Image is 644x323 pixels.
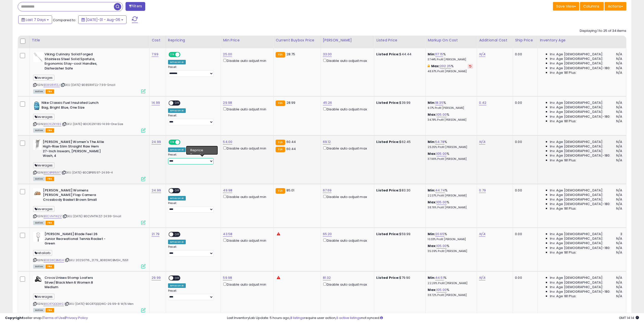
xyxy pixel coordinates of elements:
a: 0.79 [479,188,486,193]
span: FBA [46,177,54,181]
span: Inv. Age [DEMOGRAPHIC_DATA]: [550,280,603,285]
div: Markup on Cost [428,38,475,43]
span: N/A [616,101,622,105]
a: 45.26 [323,100,332,105]
b: Viking Culinary Solid Forged Stainless Steel Solid Spatula, Ergonomic Stay-cool Handles, Dishwash... [45,52,106,72]
a: N/A [479,232,485,237]
span: Inv. Age [DEMOGRAPHIC_DATA]-180: [550,114,610,119]
i: This overrides the store level max markup for this listing [428,64,430,68]
a: 65.20 [323,232,332,237]
a: 24.99 [152,188,161,193]
img: 31XjRRzexuL._SL40_.jpg [33,140,41,150]
div: Disable auto adjust min [223,58,269,63]
div: Displaying 1 to 25 of 34 items [580,29,626,33]
span: [DATE]-31 - Aug-06 [86,17,120,22]
b: Max: [428,151,437,156]
div: Title [32,38,147,43]
span: 28.99 [286,100,296,105]
b: Min: [428,188,435,193]
span: OFF [180,53,188,57]
a: 6 active listings [336,315,361,320]
b: Max: [428,112,437,117]
p: 25.35% Profit [PERSON_NAME] [428,145,473,149]
a: B0CBP81597 [44,170,61,175]
div: % [428,244,473,253]
div: Amazon AI [168,196,186,201]
b: Min: [428,52,435,57]
span: | SKU: [DATE]-B0C1CZKY8S-14.99-One Size [62,122,123,126]
span: Compared to: [53,18,76,22]
span: Inv. Age [DEMOGRAPHIC_DATA]: [550,236,603,241]
span: N/A [616,206,622,211]
a: 69.12 [323,139,331,144]
div: Listed Price [376,38,423,43]
span: Inv. Age 181 Plus: [550,119,576,123]
span: | SKU: [DATE]-B0CV1HTWZZ-24.99-Small [63,214,121,218]
span: Inv. Age [DEMOGRAPHIC_DATA]: [550,110,603,114]
span: N/A [616,280,622,285]
span: 60.44 [286,146,296,151]
div: Disable auto adjust max [323,145,370,151]
div: Preset: [168,153,217,164]
div: seller snap | | [5,316,88,320]
span: All listings currently available for purchase on Amazon [33,89,45,94]
span: N/A [616,197,622,202]
b: [PERSON_NAME] Womens [PERSON_NAME] Flap Camera Crossbody Basket Brown Small [43,188,105,204]
img: 21oIRBoEzFL._SL40_.jpg [33,52,43,62]
div: ASIN: [33,101,146,132]
span: N/A [616,241,622,245]
div: Repricing [168,38,219,43]
div: $44.44 [376,52,422,57]
img: 41wjZVbVb4L._SL40_.jpg [33,101,40,111]
a: Privacy Policy [66,315,88,320]
div: Preset: [168,245,217,257]
div: $83.30 [376,188,422,193]
div: Disable auto adjust min [223,106,269,112]
button: Last 7 Days [18,15,52,24]
div: 0.00 [515,276,534,280]
span: 2025-08-14 14:14 GMT [619,315,639,320]
div: ASIN: [33,232,146,268]
span: N/A [616,114,622,119]
span: Inv. Age [DEMOGRAPHIC_DATA]: [550,144,603,149]
span: Inv. Age [DEMOGRAPHIC_DATA]: [550,101,603,105]
span: 85.01 [286,188,295,193]
a: 54.00 [223,139,232,144]
div: Min Price [223,38,271,43]
span: N/A [616,105,622,110]
a: N/A [479,275,485,280]
button: Columns [580,2,604,11]
b: Min: [428,139,435,144]
div: Disable auto adjust max [323,58,370,63]
a: 81.32 [323,275,331,280]
a: 7.99 [152,52,158,57]
span: 60.44 [286,139,296,144]
span: Inv. Age [DEMOGRAPHIC_DATA]: [550,52,603,57]
span: N/A [616,294,622,299]
small: FBA [276,188,285,194]
small: FBA [276,140,285,145]
b: Listed Price: [376,275,399,280]
span: Inv. Age [DEMOGRAPHIC_DATA]: [550,140,603,144]
span: FBA [46,264,54,269]
a: N/A [479,52,485,57]
span: Inv. Age [DEMOGRAPHIC_DATA]: [550,285,603,289]
a: 105.00 [437,243,447,249]
span: | SKU: [DATE]-B0CR7QQQWC-29.99-8 W/6 Men [65,302,134,306]
div: ASIN: [33,188,146,224]
span: N/A [616,57,622,61]
a: B08SWCBMSH [44,258,64,262]
div: % [428,101,473,110]
b: Min: [428,275,435,280]
span: N/A [616,236,622,241]
img: 31wiog6mhfL._SL40_.jpg [33,276,43,283]
div: Disable auto adjust max [323,194,370,199]
a: N/A [479,139,485,144]
span: N/A [616,119,622,123]
div: $59.99 [376,232,422,236]
p: 37.44% Profit [PERSON_NAME] [428,58,473,61]
span: Inv. Age [DEMOGRAPHIC_DATA]: [550,193,603,197]
span: Inv. Age [DEMOGRAPHIC_DATA]: [550,276,603,280]
div: Disable auto adjust max [323,238,370,243]
span: Inv. Age 181 Plus: [550,70,576,75]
